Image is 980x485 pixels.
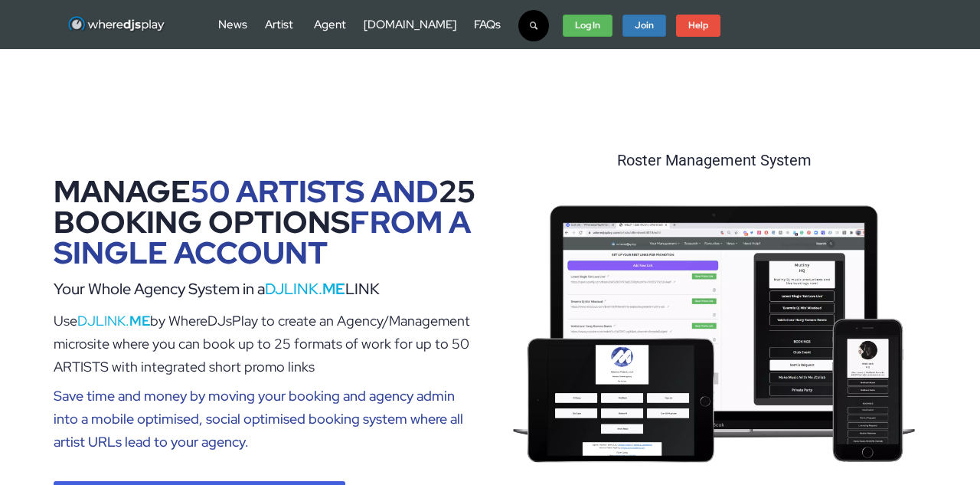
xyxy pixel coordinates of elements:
div: Save time and money by moving your booking and agency admin into a mobile optimised, social optim... [54,385,479,454]
div: Your Whole Agency System in a LINK [54,277,479,300]
b: ME [322,279,345,299]
strong: Help [688,19,708,31]
span: FROM A SINGLE ACCOUNT [54,202,471,273]
a: Log In [563,15,612,38]
div: MANAGE 25 BOOKING OPTIONS [54,176,479,268]
a: [DOMAIN_NAME] [364,17,456,32]
div: Roster Management System [501,149,926,172]
a: Artist [265,17,293,32]
a: Agent [314,17,346,32]
a: DJLINK.ME [265,279,345,299]
strong: Join [635,19,654,31]
span: 50 ARTISTS AND [191,171,439,211]
b: ME [129,312,150,329]
a: DJLINK.ME [77,312,150,329]
a: Join [622,15,666,38]
a: Help [676,15,720,38]
a: FAQs [474,17,501,32]
div: Use by WhereDJsPlay to create an Agency/Management microsite where you can book up to 25 formats ... [54,310,479,454]
strong: Log In [575,19,600,31]
a: News [218,17,247,32]
img: WhereDJsPlay [67,15,166,34]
